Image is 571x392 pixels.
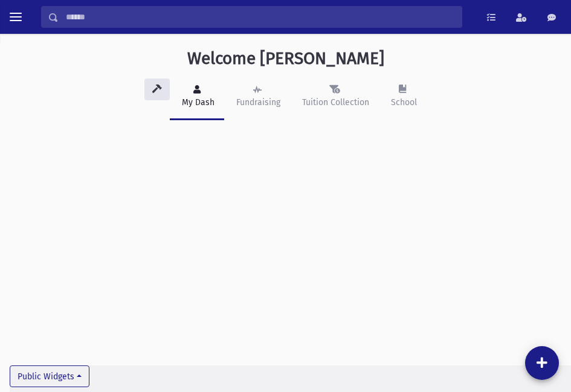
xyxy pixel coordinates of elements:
[290,74,379,120] a: Tuition Collection
[59,6,462,28] input: Search
[179,96,215,109] div: My Dash
[5,6,27,28] button: toggle menu
[300,96,369,109] div: Tuition Collection
[224,74,290,120] a: Fundraising
[234,96,280,109] div: Fundraising
[170,74,224,120] a: My Dash
[187,48,384,69] h3: Welcome [PERSON_NAME]
[10,365,89,387] button: Public Widgets
[389,96,417,109] div: School
[379,74,427,120] a: School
